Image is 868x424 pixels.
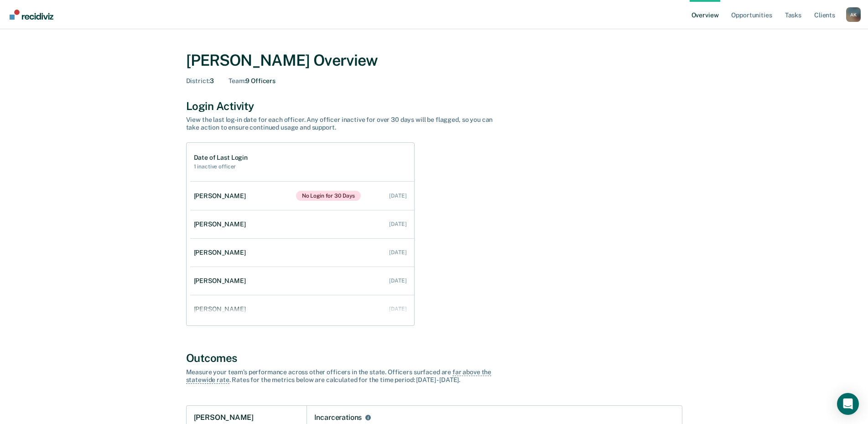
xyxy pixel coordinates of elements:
[190,182,414,210] a: [PERSON_NAME]No Login for 30 Days [DATE]
[10,10,53,20] img: Recidiviz
[194,305,249,313] div: [PERSON_NAME]
[389,277,406,284] div: [DATE]
[190,240,414,266] a: [PERSON_NAME] [DATE]
[314,413,362,422] div: Incarcerations
[190,296,414,322] a: [PERSON_NAME] [DATE]
[186,368,492,384] span: far above the statewide rate
[389,221,406,227] div: [DATE]
[194,163,248,170] h2: 1 inactive officer
[190,211,414,237] a: [PERSON_NAME] [DATE]
[186,51,682,70] div: [PERSON_NAME] Overview
[389,306,406,312] div: [DATE]
[186,99,682,113] div: Login Activity
[194,277,249,285] div: [PERSON_NAME]
[296,191,361,201] span: No Login for 30 Days
[837,393,859,415] div: Open Intercom Messenger
[364,413,373,422] button: Incarcerations
[846,7,861,22] div: A K
[186,116,505,131] div: View the last log-in date for each officer. Any officer inactive for over 30 days will be flagged...
[194,220,249,228] div: [PERSON_NAME]
[194,249,249,256] div: [PERSON_NAME]
[186,77,214,85] div: 3
[194,154,248,162] h1: Date of Last Login
[389,249,406,256] div: [DATE]
[186,368,505,384] div: Measure your team’s performance across other officer s in the state. Officer s surfaced are . Rat...
[846,7,861,22] button: Profile dropdown button
[229,77,275,85] div: 9 Officers
[186,351,682,365] div: Outcomes
[229,77,245,84] span: Team :
[186,77,210,84] span: District :
[194,192,249,200] div: [PERSON_NAME]
[389,193,406,199] div: [DATE]
[194,413,254,422] h1: [PERSON_NAME]
[190,268,414,294] a: [PERSON_NAME] [DATE]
